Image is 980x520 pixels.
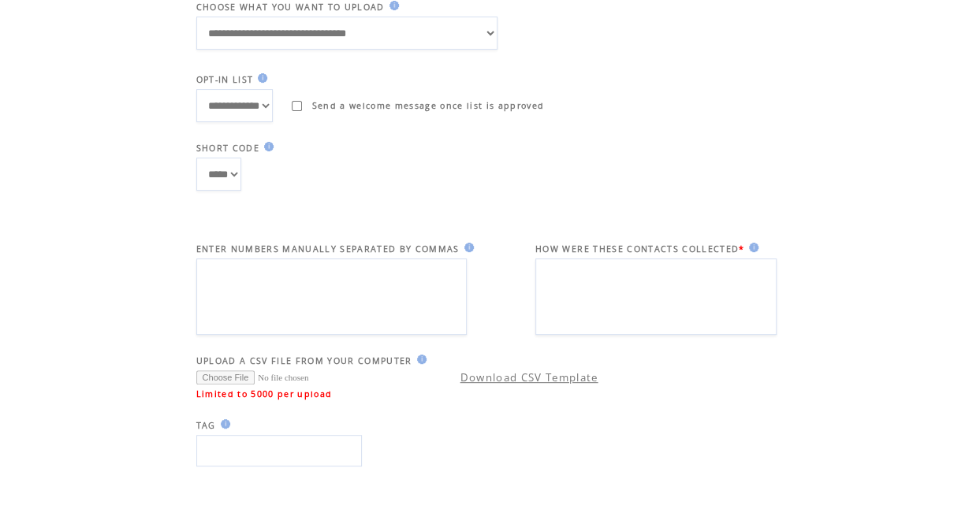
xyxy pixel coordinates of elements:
span: HOW WERE THESE CONTACTS COLLECTED [535,243,739,254]
img: help.gif [259,142,274,151]
img: help.gif [744,243,758,252]
img: help.gif [253,73,267,83]
img: help.gif [412,355,427,364]
span: CHOOSE WHAT YOU WANT TO UPLOAD [196,2,385,13]
img: help.gif [385,1,399,10]
img: help.gif [216,419,230,429]
span: UPLOAD A CSV FILE FROM YOUR COMPUTER [196,355,412,366]
span: ENTER NUMBERS MANUALLY SEPARATED BY COMMAS [196,243,460,254]
span: Send a welcome message once list is approved [312,100,545,111]
img: help.gif [460,243,474,252]
a: Download CSV Template [460,370,598,384]
span: OPT-IN LIST [196,74,254,85]
span: SHORT CODE [196,143,259,154]
span: Limited to 5000 per upload [196,388,333,399]
span: TAG [196,420,216,431]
